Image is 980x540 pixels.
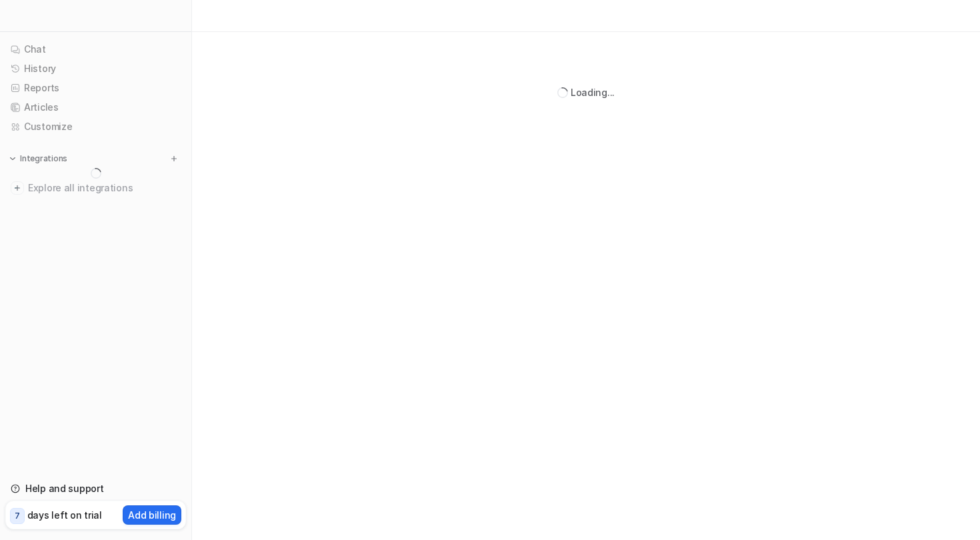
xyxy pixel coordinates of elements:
img: explore all integrations [11,181,24,195]
p: Integrations [20,153,67,164]
a: Explore all integrations [5,179,186,197]
button: Integrations [5,152,71,165]
img: expand menu [8,154,17,163]
div: Loading... [571,85,615,99]
a: Customize [5,117,186,136]
a: Articles [5,98,186,117]
a: Help and support [5,479,186,498]
a: Reports [5,79,186,97]
p: days left on trial [27,508,102,522]
p: Add billing [128,508,176,522]
a: Chat [5,40,186,59]
button: Add billing [123,505,181,525]
span: Explore all integrations [28,177,181,199]
p: 7 [15,510,20,522]
a: History [5,59,186,78]
img: menu_add.svg [169,154,179,163]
